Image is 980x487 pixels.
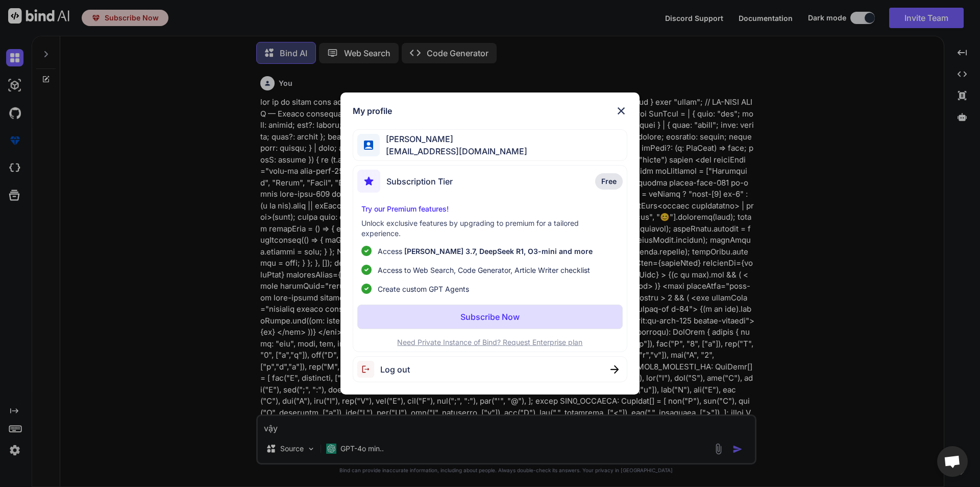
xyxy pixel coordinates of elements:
[380,363,410,376] span: Log out
[380,133,527,145] span: [PERSON_NAME]
[404,247,593,256] span: [PERSON_NAME] 3.7, DeepSeek R1, O3-mini and more
[380,145,527,157] span: [EMAIL_ADDRESS][DOMAIN_NAME]
[361,284,372,294] img: checklist
[615,105,627,117] img: close
[361,204,619,214] p: Try our Premium features!
[610,365,619,374] img: close
[357,361,380,378] img: logout
[361,246,372,256] img: checklist
[937,446,968,477] div: Open chat
[460,311,520,323] p: Subscribe Now
[386,175,453,188] span: Subscription Tier
[378,246,593,257] p: Access
[361,265,372,275] img: checklist
[357,305,623,329] button: Subscribe Now
[357,337,623,347] p: Need Private Instance of Bind? Request Enterprise plan
[361,218,619,239] p: Unlock exclusive features by upgrading to premium for a tailored experience.
[601,176,617,187] span: Free
[364,141,374,150] img: profile
[378,284,469,294] span: Create custom GPT Agents
[353,105,392,117] h1: My profile
[357,170,380,193] img: subscription
[378,265,590,275] span: Access to Web Search, Code Generator, Article Writer checklist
